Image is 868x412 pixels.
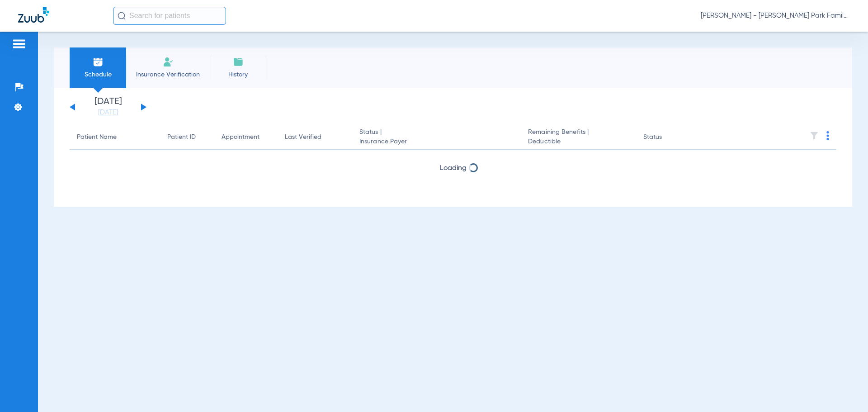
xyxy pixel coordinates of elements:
[233,57,244,67] img: History
[222,133,270,142] div: Appointment
[77,133,117,142] div: Patient Name
[163,57,174,67] img: Manual Insurance Verification
[521,125,636,150] th: Remaining Benefits |
[133,70,203,79] span: Insurance Verification
[701,11,850,20] span: [PERSON_NAME] - [PERSON_NAME] Park Family Dentistry
[77,133,153,142] div: Patient Name
[217,70,259,79] span: History
[440,165,467,172] span: Loading
[113,7,226,25] input: Search for patients
[285,133,321,142] div: Last Verified
[826,131,829,140] img: group-dot-blue.svg
[285,133,345,142] div: Last Verified
[636,125,697,150] th: Status
[167,133,207,142] div: Patient ID
[810,131,819,140] img: filter.svg
[118,12,126,20] img: Search Icon
[81,97,135,117] li: [DATE]
[352,125,521,150] th: Status |
[12,38,26,49] img: hamburger-icon
[93,57,104,67] img: Schedule
[528,137,628,147] span: Deductible
[222,133,259,142] div: Appointment
[81,108,135,117] a: [DATE]
[167,133,196,142] div: Patient ID
[359,137,514,147] span: Insurance Payer
[18,7,49,23] img: Zuub Logo
[76,70,119,79] span: Schedule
